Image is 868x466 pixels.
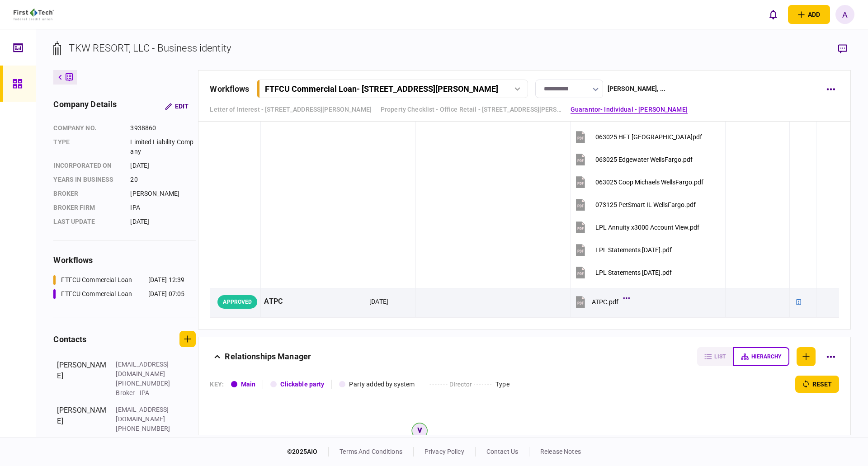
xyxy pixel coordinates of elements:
[349,380,415,389] div: Party added by system
[751,353,781,360] span: hierarchy
[130,123,196,133] div: 3938860
[592,298,618,306] div: ATPC.pdf
[210,83,249,95] div: workflows
[53,289,184,299] a: FTFCU Commercial Loan[DATE] 07:05
[574,194,696,215] button: 073125 PetSmart IL WellsFargo.pdf
[595,156,693,163] div: 063025 Edgewater WellsFargo.pdf
[116,405,175,424] div: [EMAIL_ADDRESS][DOMAIN_NAME]
[280,380,324,389] div: Clickable party
[61,275,132,285] div: FTFCU Commercial Loan
[595,201,696,208] div: 073125 PetSmart IL WellsFargo.pdf
[257,80,528,98] button: FTFCU Commercial Loan- [STREET_ADDRESS][PERSON_NAME]
[53,254,196,266] div: workflows
[210,380,224,389] div: KEY :
[53,203,121,212] div: broker firm
[210,105,372,114] a: Letter of Interest - [STREET_ADDRESS][PERSON_NAME]
[53,333,86,345] div: contacts
[697,347,733,366] button: list
[574,240,672,260] button: LPL Statements 1- Jul 2025.pdf
[130,217,196,226] div: [DATE]
[53,137,121,156] div: Type
[130,161,196,170] div: [DATE]
[595,224,699,231] div: LPL Annuity x3000 Account View.pdf
[381,105,561,114] a: Property Checklist - Office Retail - [STREET_ADDRESS][PERSON_NAME]
[795,376,839,393] button: reset
[116,360,175,379] div: [EMAIL_ADDRESS][DOMAIN_NAME]
[116,379,175,388] div: [PHONE_NUMBER]
[116,388,175,398] div: Broker - IPA
[53,217,121,226] div: last update
[495,380,509,389] div: Type
[595,179,703,186] div: 063025 Coop Michaels WellsFargo.pdf
[53,123,121,133] div: company no.
[148,289,185,299] div: [DATE] 07:05
[608,84,665,94] div: [PERSON_NAME] , ...
[53,98,117,114] div: company details
[130,175,196,184] div: 20
[418,427,422,434] text: V
[574,262,672,282] button: LPL Statements 2 - Jul 2025.pdf
[14,9,54,20] img: client company logo
[130,203,196,212] div: IPA
[733,347,789,366] button: hierarchy
[595,269,672,276] div: LPL Statements 2 - Jul 2025.pdf
[53,175,121,184] div: years in business
[540,448,581,455] a: release notes
[574,172,703,192] button: 063025 Coop Michaels WellsFargo.pdf
[130,137,196,156] div: Limited Liability Company
[116,433,175,443] div: IPA
[148,275,185,285] div: [DATE] 12:39
[158,98,196,114] button: Edit
[57,360,107,398] div: [PERSON_NAME]
[61,289,132,299] div: FTFCU Commercial Loan
[486,448,518,455] a: contact us
[241,380,256,389] div: Main
[264,292,363,312] div: ATPC
[425,448,464,455] a: privacy policy
[788,5,830,24] button: open adding identity options
[764,5,783,24] button: open notifications list
[265,84,498,94] div: FTFCU Commercial Loan - [STREET_ADDRESS][PERSON_NAME]
[287,447,329,457] div: © 2025 AIO
[574,217,699,237] button: LPL Annuity x3000 Account View.pdf
[217,295,257,309] div: APPROVED
[574,127,702,147] button: 063025 HFT Madison Heights WellsFargo.pdf
[53,275,184,285] a: FTFCU Commercial Loan[DATE] 12:39
[340,448,402,455] a: terms and conditions
[835,5,854,24] button: A
[571,105,688,114] a: Guarantor- Individual - [PERSON_NAME]
[714,353,726,360] span: list
[574,149,693,169] button: 063025 Edgewater WellsFargo.pdf
[57,405,107,443] div: [PERSON_NAME]
[53,161,121,170] div: incorporated on
[595,246,672,254] div: LPL Statements 1- Jul 2025.pdf
[69,41,231,56] div: TKW RESORT, LLC - Business identity
[130,189,196,198] div: [PERSON_NAME]
[53,189,121,198] div: Broker
[225,347,311,366] div: Relationships Manager
[116,424,175,433] div: [PHONE_NUMBER]
[595,133,702,141] div: 063025 HFT Madison Heights WellsFargo.pdf
[369,297,388,306] div: [DATE]
[574,292,627,312] button: ATPC.pdf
